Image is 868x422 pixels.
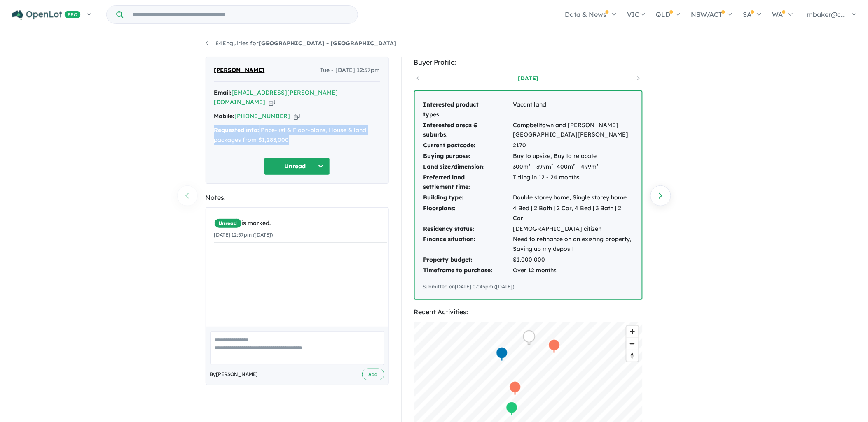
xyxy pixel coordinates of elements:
[423,234,513,255] td: Finance situation:
[12,10,81,20] img: Openlot PRO Logo White
[513,255,634,265] td: $1,000,000
[414,57,643,68] div: Buyer Profile:
[214,218,242,228] span: Unread
[513,162,634,172] td: 300m² - 399m², 400m² - 499m²
[513,234,634,255] td: Need to refinance on an existing property, Saving up my deposit
[214,218,387,228] div: is marked.
[423,255,513,265] td: Property budget:
[264,158,330,175] button: Unread
[214,112,235,120] strong: Mobile:
[423,151,513,162] td: Buying purpose:
[235,112,290,120] a: [PHONE_NUMBER]
[214,89,338,106] a: [EMAIL_ADDRESS][PERSON_NAME][DOMAIN_NAME]
[206,39,663,49] nav: breadcrumb
[513,120,634,141] td: Campbelltown and [PERSON_NAME][GEOGRAPHIC_DATA][PERSON_NAME]
[627,338,639,350] button: Zoom out
[423,265,513,276] td: Timeframe to purchase:
[627,326,639,338] button: Zoom in
[210,370,258,378] span: By [PERSON_NAME]
[523,330,535,345] div: Map marker
[513,151,634,162] td: Buy to upsize, Buy to relocate
[206,39,397,47] a: 84Enquiries for[GEOGRAPHIC_DATA] - [GEOGRAPHIC_DATA]
[513,100,634,120] td: Vacant land
[423,224,513,234] td: Residency status:
[214,232,273,238] small: [DATE] 12:57pm ([DATE])
[627,350,639,362] button: Reset bearing to north
[513,203,634,224] td: 4 Bed | 2 Bath | 2 Car, 4 Bed | 3 Bath | 2 Car
[214,125,380,145] div: Price-list & Floor-plans, House & land packages from $1,283,000
[423,100,513,120] td: Interested product types:
[321,65,380,75] span: Tue - [DATE] 12:57pm
[294,112,300,121] button: Copy
[423,162,513,172] td: Land size/dimension:
[496,346,508,362] div: Map marker
[505,401,518,416] div: Map marker
[362,369,384,380] button: Add
[509,380,521,396] div: Map marker
[807,10,846,19] span: mbaker@c...
[214,89,232,96] strong: Email:
[423,192,513,203] td: Building type:
[513,172,634,193] td: Titling in 12 - 24 months
[493,74,563,82] a: [DATE]
[513,265,634,276] td: Over 12 months
[214,126,260,134] strong: Requested info:
[269,98,275,107] button: Copy
[548,339,560,354] div: Map marker
[206,192,389,203] div: Notes:
[414,306,643,318] div: Recent Activities:
[423,203,513,224] td: Floorplans:
[513,140,634,151] td: 2170
[513,192,634,203] td: Double storey home, Single storey home
[214,65,265,75] span: [PERSON_NAME]
[513,224,634,234] td: [DEMOGRAPHIC_DATA] citizen
[125,6,356,23] input: Try estate name, suburb, builder or developer
[423,172,513,193] td: Preferred land settlement time:
[423,283,634,291] div: Submitted on [DATE] 07:45pm ([DATE])
[423,140,513,151] td: Current postcode:
[423,120,513,141] td: Interested areas & suburbs:
[259,39,397,47] strong: [GEOGRAPHIC_DATA] - [GEOGRAPHIC_DATA]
